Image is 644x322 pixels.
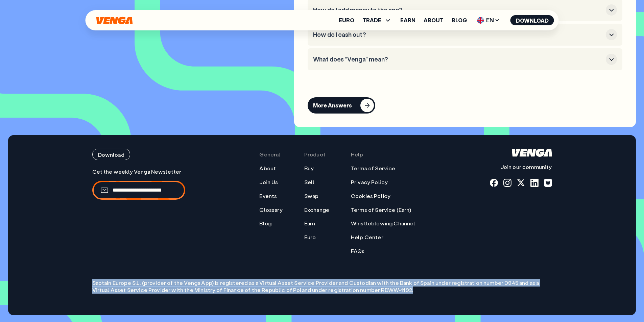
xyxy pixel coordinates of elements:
[308,97,375,114] button: More Answers
[351,179,388,186] a: Privacy Policy
[512,149,552,157] svg: Home
[362,16,392,24] span: TRADE
[544,179,552,187] a: warpcast
[475,15,502,26] span: EN
[313,31,603,39] h3: How do I cash out?
[304,206,329,214] a: Exchange
[351,151,363,158] span: Help
[304,165,314,172] a: Buy
[424,18,444,23] a: About
[259,165,276,172] a: About
[530,179,539,187] a: linkedin
[259,193,277,200] a: Events
[351,248,365,255] a: FAQs
[351,193,390,200] a: Cookies Policy
[400,18,415,23] a: Earn
[503,179,511,187] a: instagram
[304,179,315,186] a: Sell
[490,164,552,171] p: Join our community
[304,220,315,227] a: Earn
[259,220,271,227] a: Blog
[304,234,316,241] a: Euro
[92,168,185,175] p: Get the weekly Venga Newsletter
[313,4,617,16] button: How do I add money to the app?
[304,151,326,158] span: Product
[259,179,278,186] a: Join Us
[313,6,603,14] h3: How do I add money to the app?
[313,29,617,40] button: How do I cash out?
[339,18,354,23] a: Euro
[92,149,130,160] button: Download
[477,17,484,24] img: flag-uk
[351,206,411,214] a: Terms of Service (Earn)
[351,220,415,227] a: Whistleblowing Channel
[452,18,467,23] a: Blog
[259,151,280,158] span: General
[313,54,617,65] button: What does “Venga” mean?
[92,271,552,294] p: Saptain Europe S.L. (provider of the Venga App) is registered as a Virtual Asset Service Provider...
[351,165,396,172] a: Terms of Service
[96,17,134,24] svg: Home
[490,179,498,187] a: fb
[517,179,525,187] a: x
[362,18,381,23] span: TRADE
[259,206,282,214] a: Glossary
[351,234,383,241] a: Help Center
[510,15,554,25] button: Download
[313,56,603,63] h3: What does “Venga” mean?
[304,193,319,200] a: Swap
[92,149,185,160] a: Download
[313,102,352,109] div: More Answers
